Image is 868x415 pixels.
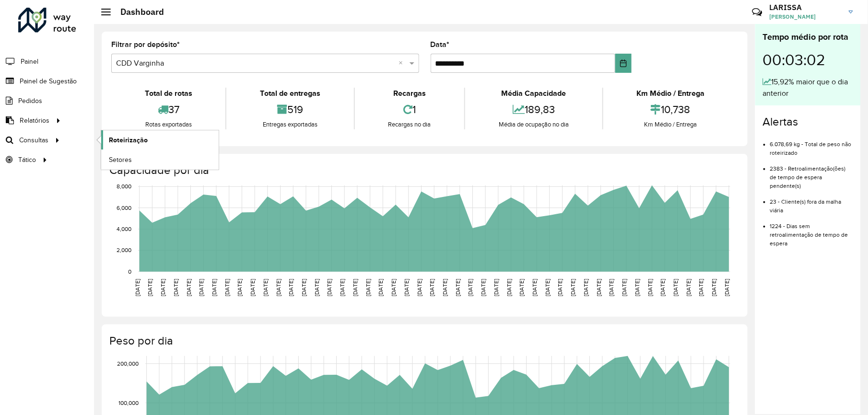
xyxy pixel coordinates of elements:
li: 2383 - Retroalimentação(ões) de tempo de espera pendente(s) [770,157,853,190]
div: Média Capacidade [468,88,599,99]
text: [DATE] [698,279,704,296]
div: Recargas no dia [357,120,462,129]
text: [DATE] [660,279,666,296]
text: [DATE] [365,279,371,296]
div: Total de entregas [229,88,351,99]
text: [DATE] [583,279,589,296]
text: [DATE] [390,279,397,296]
text: [DATE] [134,279,141,296]
div: 1 [357,99,462,120]
text: [DATE] [570,279,576,296]
li: 6.078,69 kg - Total de peso não roteirizado [770,133,853,157]
div: Total de rotas [114,88,223,99]
text: [DATE] [609,279,615,296]
text: [DATE] [275,279,282,296]
div: Km Médio / Entrega [606,88,736,99]
text: 2,000 [117,247,131,254]
span: [PERSON_NAME] [770,12,842,21]
div: Km Médio / Entrega [606,120,736,129]
span: Painel de Sugestão [20,76,77,86]
text: [DATE] [301,279,307,296]
text: [DATE] [647,279,653,296]
text: [DATE] [224,279,230,296]
div: Tempo médio por rota [763,31,853,44]
text: [DATE] [378,279,384,296]
text: [DATE] [685,279,692,296]
text: [DATE] [531,279,538,296]
a: Contato Rápido [747,2,767,23]
span: Clear all [399,58,407,69]
div: Rotas exportadas [114,120,223,129]
li: 1224 - Dias sem retroalimentação de tempo de espera [770,215,853,248]
text: [DATE] [416,279,422,296]
text: [DATE] [198,279,204,296]
div: 15,92% maior que o dia anterior [763,76,853,99]
text: [DATE] [544,279,551,296]
text: [DATE] [339,279,345,296]
h2: Dashboard [111,7,164,17]
li: 23 - Cliente(s) fora da malha viária [770,190,853,215]
text: 6,000 [117,205,131,211]
text: [DATE] [327,279,333,296]
text: [DATE] [186,279,192,296]
text: [DATE] [249,279,256,296]
h4: Alertas [763,115,853,129]
a: Roteirização [101,130,219,150]
text: [DATE] [672,279,679,296]
text: [DATE] [429,279,435,296]
text: [DATE] [506,279,512,296]
span: Pedidos [18,96,42,106]
text: 100,000 [118,400,139,406]
h3: LARISSA [770,3,842,12]
div: 00:03:02 [763,44,853,76]
text: [DATE] [596,279,602,296]
text: [DATE] [314,279,320,296]
text: [DATE] [211,279,217,296]
text: 0 [128,268,131,275]
label: Filtrar por depósito [111,39,180,50]
text: [DATE] [403,279,410,296]
text: [DATE] [160,279,166,296]
text: [DATE] [480,279,486,296]
text: 4,000 [117,226,131,232]
text: [DATE] [262,279,269,296]
button: Choose Date [615,54,632,73]
text: [DATE] [147,279,153,296]
text: [DATE] [634,279,640,296]
h4: Peso por dia [109,334,738,348]
text: [DATE] [724,279,730,296]
span: Relatórios [20,115,49,126]
span: Tático [18,155,36,165]
text: [DATE] [557,279,563,296]
text: [DATE] [455,279,461,296]
text: [DATE] [519,279,525,296]
text: [DATE] [442,279,448,296]
label: Data [431,39,450,50]
span: Painel [21,57,38,67]
text: [DATE] [237,279,243,296]
span: Consultas [19,135,48,145]
div: 10,738 [606,99,736,120]
text: [DATE] [493,279,499,296]
div: Entregas exportadas [229,120,351,129]
text: [DATE] [621,279,627,296]
span: Roteirização [109,135,148,145]
div: 519 [229,99,351,120]
text: [DATE] [288,279,294,296]
text: [DATE] [711,279,717,296]
text: 8,000 [117,184,131,190]
text: [DATE] [352,279,358,296]
div: Média de ocupação no dia [468,120,599,129]
h4: Capacidade por dia [109,163,738,177]
div: Recargas [357,88,462,99]
span: Setores [109,155,132,165]
text: [DATE] [173,279,179,296]
div: 37 [114,99,223,120]
text: 200,000 [117,360,139,367]
a: Setores [101,150,219,169]
div: 189,83 [468,99,599,120]
text: [DATE] [468,279,474,296]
